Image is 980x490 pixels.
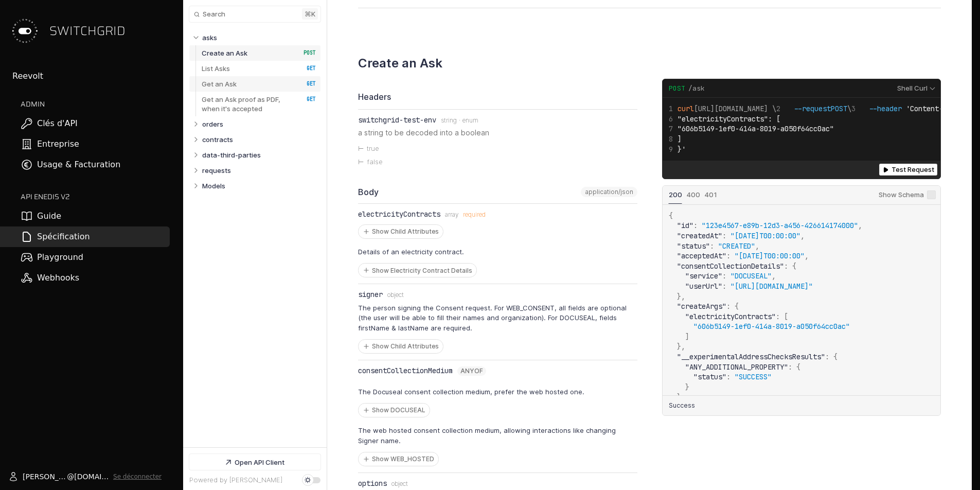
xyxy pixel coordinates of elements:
[710,241,714,251] span: :
[677,221,693,230] span: "id"
[441,117,457,124] span: string
[669,104,777,113] span: [URL][DOMAIN_NAME] \
[358,91,637,103] div: Headers
[677,251,726,260] span: "acceptedAt"
[202,61,316,76] a: List Asks GET
[776,312,780,321] span: :
[702,221,858,230] span: "123e4567-e89b-12d3-a456-426614174000"
[730,282,813,291] span: "[URL][DOMAIN_NAME]"
[202,79,237,89] p: Get an Ask
[391,480,408,487] span: object
[772,271,776,281] span: ,
[12,70,170,82] div: Reevolt
[805,251,809,260] span: ,
[677,392,681,401] span: }
[296,96,316,103] span: GET
[726,372,730,381] span: :
[687,190,700,199] span: 400
[358,247,477,257] p: Details of an electricity contract.
[784,312,788,321] span: [
[457,366,486,376] div: anyOf
[585,188,633,196] span: application/json
[203,10,225,18] span: Search
[693,221,698,230] span: :
[730,231,800,240] span: "[DATE]T00:00:00"
[879,164,937,176] button: Test Request
[681,342,685,351] span: ,
[879,186,936,204] label: Show Schema
[662,185,941,416] div: Example Responses
[358,303,637,334] p: The person signing the Consent request. For WEB_CONSENT, all fields are optional (the user will b...
[387,291,404,299] span: object
[113,472,162,481] button: Se déconnecter
[358,387,584,397] p: The Docuseal consent collection medium, prefer the web hosted one.
[677,302,726,311] span: "createArgs"
[358,142,637,155] li: true
[202,48,247,58] p: Create an Ask
[462,117,478,124] span: enum
[784,261,788,271] span: :
[358,116,436,124] div: switchgrid-test-env
[796,362,800,372] span: {
[685,362,788,372] span: "ANY_ADDITIONAL_PROPERTY"
[681,292,685,301] span: ,
[359,452,438,466] button: Show WEB_HOSTED
[359,225,443,238] button: Show Child Attributes
[678,145,686,154] span: }'
[677,292,681,301] span: }
[202,163,316,178] a: requests
[833,352,838,361] span: {
[74,471,109,482] span: [DOMAIN_NAME]
[359,340,443,353] button: Show Child Attributes
[202,116,316,132] a: orders
[463,211,486,218] div: required
[677,352,825,361] span: "__experimentalAddressChecksResults"
[202,147,316,163] a: data-third-parties
[359,264,476,277] button: Show Electricity Contract Details
[23,471,67,482] span: [PERSON_NAME].sala
[67,471,74,482] span: @
[49,23,126,39] span: SWITCHGRID
[296,80,316,87] span: GET
[296,49,316,57] span: POST
[678,134,682,144] span: ]
[358,127,637,138] p: a string to be decoded into a boolean
[705,190,717,199] span: 401
[685,332,689,341] span: ]
[794,104,847,113] span: --request
[202,178,316,194] a: Models
[678,114,780,124] span: "electricityContracts": [
[685,312,776,321] span: "electricityContracts"
[685,282,722,291] span: "userUrl"
[693,322,850,331] span: "606b5149-1ef0-414a-8019-a050f64cc0ac"
[359,404,430,417] button: Show DOCUSEAL
[202,135,233,144] p: contracts
[735,372,772,381] span: "SUCCESS"
[358,56,442,71] h3: Create an Ask
[831,104,847,113] span: POST
[8,14,41,47] img: Switchgrid Logo
[202,30,316,45] a: asks
[677,231,722,240] span: "createdAt"
[202,119,223,129] p: orders
[669,211,673,220] span: {
[722,282,726,291] span: :
[358,479,387,487] div: options
[718,241,755,251] span: "CREATED"
[726,251,730,260] span: :
[21,191,170,202] h2: API ENEDIS v2
[21,99,170,109] h2: ADMIN
[858,221,862,230] span: ,
[800,231,805,240] span: ,
[202,33,217,42] p: asks
[189,454,320,470] a: Open API Client
[445,211,458,218] span: array
[722,231,726,240] span: :
[202,76,316,92] a: Get an Ask GET
[189,476,282,484] a: Powered by [PERSON_NAME]
[202,92,316,116] a: Get an Ask proof as PDF, when it's accepted GET
[776,104,851,113] span: \
[677,241,710,251] span: "status"
[792,261,796,271] span: {
[302,8,318,20] kbd: ⌘ k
